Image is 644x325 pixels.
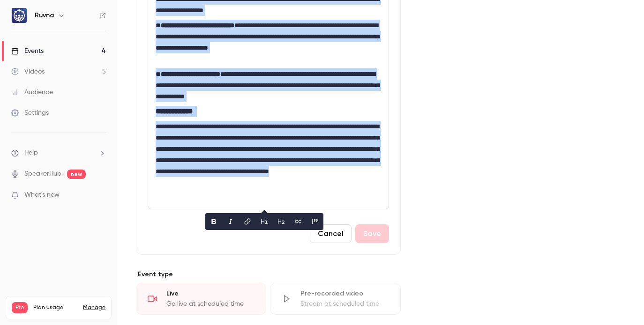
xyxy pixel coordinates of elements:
[95,191,106,199] iframe: Noticeable Trigger
[24,148,38,158] span: Help
[12,8,27,23] img: Ruvna
[11,67,45,76] div: Videos
[223,214,238,229] button: italic
[307,214,322,229] button: blockquote
[166,299,255,309] div: Go live at scheduled time
[11,108,49,118] div: Settings
[11,88,53,97] div: Audience
[300,289,389,298] div: Pre-recorded video
[24,169,61,179] a: SpeakerHub
[83,304,105,311] a: Manage
[136,283,266,315] div: LiveGo live at scheduled time
[35,11,54,20] h6: Ruvna
[206,214,221,229] button: bold
[166,289,255,298] div: Live
[33,304,77,311] span: Plan usage
[270,283,400,315] div: Pre-recorded videoStream at scheduled time
[12,302,28,313] span: Pro
[11,46,44,56] div: Events
[240,214,255,229] button: link
[11,148,106,158] li: help-dropdown-opener
[310,224,352,243] button: Cancel
[136,270,401,279] p: Event type
[300,299,389,309] div: Stream at scheduled time
[24,190,60,200] span: What's new
[67,170,86,179] span: new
